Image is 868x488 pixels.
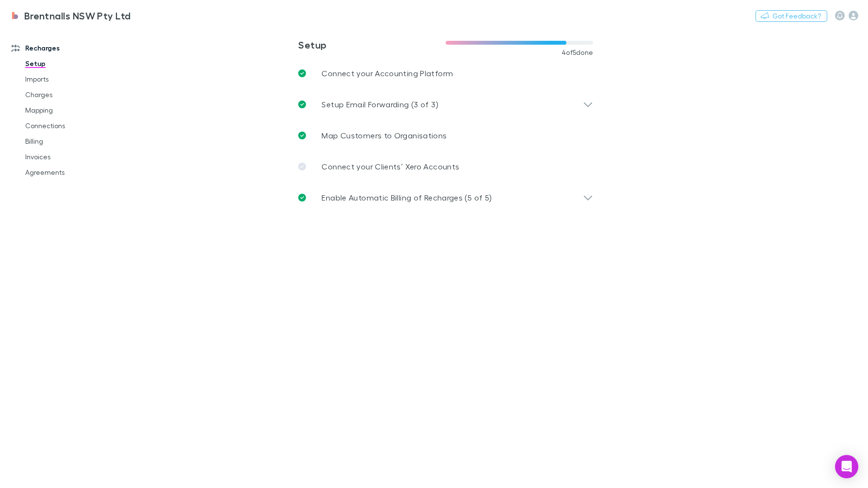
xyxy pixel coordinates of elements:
[562,49,594,56] span: 4 of 5 done
[321,130,447,141] p: Map Customers to Organisations
[10,10,20,21] img: Brentnalls NSW Pty Ltd's Logo
[2,40,132,56] a: Recharges
[16,149,132,165] a: Invoices
[321,161,459,172] p: Connect your Clients’ Xero Accounts
[321,67,453,79] p: Connect your Accounting Platform
[16,165,132,180] a: Agreements
[290,151,601,182] a: Connect your Clients’ Xero Accounts
[16,118,132,134] a: Connections
[290,120,601,151] a: Map Customers to Organisations
[298,39,446,50] h3: Setup
[16,87,132,102] a: Charges
[321,99,438,110] p: Setup Email Forwarding (3 of 3)
[16,56,132,71] a: Setup
[4,4,137,27] a: Brentnalls NSW Pty Ltd
[290,89,601,120] div: Setup Email Forwarding (3 of 3)
[290,58,601,89] a: Connect your Accounting Platform
[835,455,858,478] div: Open Intercom Messenger
[16,102,132,118] a: Mapping
[290,182,601,213] div: Enable Automatic Billing of Recharges (5 of 5)
[16,71,132,87] a: Imports
[24,10,131,21] h3: Brentnalls NSW Pty Ltd
[16,134,132,149] a: Billing
[321,192,492,203] p: Enable Automatic Billing of Recharges (5 of 5)
[755,10,827,22] button: Got Feedback?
